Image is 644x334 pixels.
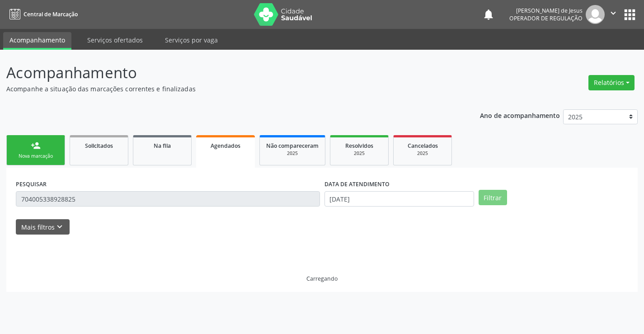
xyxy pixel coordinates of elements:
[324,191,474,207] input: Selecione um intervalo
[16,219,70,235] button: Mais filtroskeyboard_arrow_down
[509,7,583,14] div: [PERSON_NAME] de Jesus
[622,7,638,23] button: apps
[3,32,71,50] a: Acompanhamento
[159,32,224,48] a: Serviços por vaga
[85,142,113,150] span: Solicitados
[586,5,605,24] img: img
[55,222,65,232] i: keyboard_arrow_down
[6,7,78,22] a: Central de Marcação
[266,142,319,150] span: Não compareceram
[266,150,319,157] div: 2025
[509,14,583,22] span: Operador de regulação
[408,142,438,150] span: Cancelados
[306,275,338,282] div: Carregando
[6,61,448,84] p: Acompanhamento
[31,141,41,151] div: person_add
[337,150,382,157] div: 2025
[588,75,635,90] button: Relatórios
[154,142,171,150] span: Na fila
[324,177,390,191] label: DATA DE ATENDIMENTO
[16,177,47,191] label: PESQUISAR
[605,5,622,24] button: 
[24,10,78,18] span: Central de Marcação
[480,109,560,121] p: Ano de acompanhamento
[479,190,507,205] button: Filtrar
[345,142,373,150] span: Resolvidos
[13,153,58,160] div: Nova marcação
[81,32,149,48] a: Serviços ofertados
[6,84,448,94] p: Acompanhe a situação das marcações correntes e finalizadas
[211,142,240,150] span: Agendados
[16,191,320,207] input: Nome, CNS
[400,150,445,157] div: 2025
[608,8,618,18] i: 
[482,8,495,21] button: notifications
